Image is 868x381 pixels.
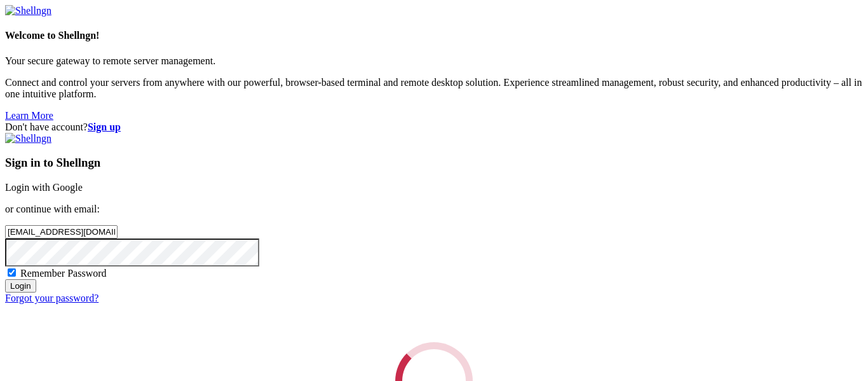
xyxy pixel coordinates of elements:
a: Forgot your password? [5,293,98,303]
div: Don't have account? [5,121,863,133]
a: Login with Google [5,182,83,193]
p: Your secure gateway to remote server management. [5,55,863,67]
img: Shellngn [5,133,51,144]
p: or continue with email: [5,204,863,215]
input: Email address [5,225,118,239]
a: Learn More [5,110,53,121]
input: Remember Password [8,268,16,277]
img: Shellngn [5,5,51,17]
h3: Sign in to Shellngn [5,156,863,170]
h4: Welcome to Shellngn! [5,30,863,41]
a: Sign up [88,121,121,132]
input: Login [5,279,36,293]
span: Remember Password [20,268,107,279]
p: Connect and control your servers from anywhere with our powerful, browser-based terminal and remo... [5,77,863,100]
